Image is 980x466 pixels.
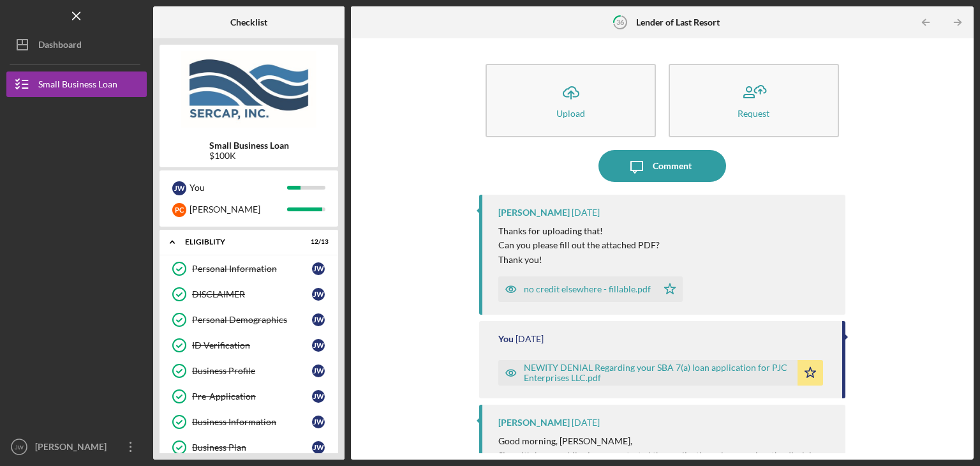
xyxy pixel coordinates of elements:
div: Business Information [192,417,312,427]
div: You [498,334,514,344]
div: J W [312,288,325,301]
time: 2025-07-07 18:06 [516,334,544,344]
button: JW[PERSON_NAME] [6,434,147,460]
div: [PERSON_NAME] [498,417,570,428]
p: Thank you! [498,253,660,267]
p: Good morning, [PERSON_NAME], [498,434,833,448]
div: $100K [209,151,289,161]
div: J W [312,262,325,275]
time: 2025-07-08 15:57 [572,207,600,218]
tspan: 36 [616,18,625,26]
div: [PERSON_NAME] [498,207,570,218]
text: JW [15,444,24,451]
div: J W [312,416,325,428]
div: You [189,177,287,199]
div: [PERSON_NAME] [189,199,287,220]
p: Thanks for uploading that! [498,224,660,238]
div: P C [172,203,186,217]
div: Request [738,109,769,118]
a: Business ProfileJW [166,358,332,384]
div: Personal Information [192,264,312,274]
button: no credit elsewhere - fillable.pdf [498,276,683,302]
div: [PERSON_NAME] [32,434,115,463]
div: J W [312,339,325,352]
a: Personal InformationJW [166,256,332,282]
button: Small Business Loan [6,71,147,97]
a: Pre-ApplicationJW [166,384,332,409]
div: J W [172,181,186,195]
div: Pre-Application [192,391,312,402]
a: Personal DemographicsJW [166,307,332,333]
div: Upload [556,109,585,118]
div: Eligiblity [185,238,297,246]
p: Can you please fill out the attached PDF? [498,238,660,252]
button: Dashboard [6,32,147,57]
b: Lender of Last Resort [636,17,720,27]
div: Dashboard [38,32,82,61]
div: NEWITY DENIAL Regarding your SBA 7(a) loan application for PJC Enterprises LLC.pdf [524,363,791,383]
button: Comment [598,150,726,182]
div: J W [312,441,325,454]
div: ID Verification [192,340,312,350]
div: J W [312,390,325,403]
div: Comment [653,150,692,182]
b: Checklist [230,17,267,27]
div: J W [312,365,325,377]
div: J W [312,313,325,326]
time: 2025-05-21 12:50 [572,417,600,428]
a: DISCLAIMERJW [166,282,332,307]
a: ID VerificationJW [166,333,332,358]
b: Small Business Loan [209,140,289,151]
button: NEWITY DENIAL Regarding your SBA 7(a) loan application for PJC Enterprises LLC.pdf [498,360,823,386]
div: DISCLAIMER [192,289,312,299]
img: Product logo [160,51,338,128]
div: no credit elsewhere - fillable.pdf [524,284,651,294]
a: Business InformationJW [166,409,332,435]
div: Personal Demographics [192,315,312,325]
div: 12 / 13 [306,238,329,246]
button: Request [669,64,839,137]
div: Business Profile [192,366,312,376]
div: Business Plan [192,442,312,453]
a: Business PlanJW [166,435,332,460]
div: Small Business Loan [38,71,117,100]
button: Upload [486,64,656,137]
